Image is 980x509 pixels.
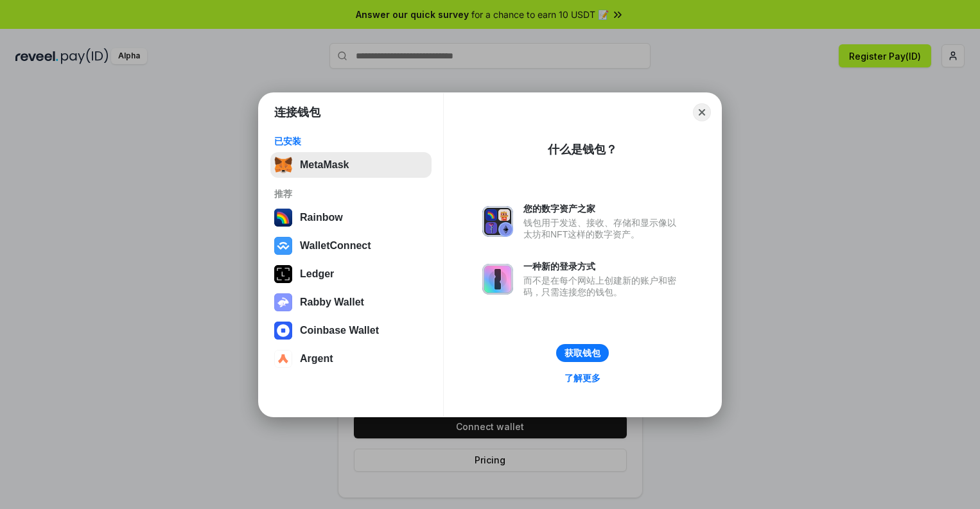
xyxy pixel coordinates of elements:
button: Ledger [270,261,432,287]
div: 钱包用于发送、接收、存储和显示像以太坊和NFT这样的数字资产。 [523,217,683,240]
img: svg+xml,%3Csvg%20fill%3D%22none%22%20height%3D%2233%22%20viewBox%3D%220%200%2035%2033%22%20width%... [274,156,292,174]
a: 了解更多 [557,370,608,386]
button: Rabby Wallet [270,289,432,315]
div: Coinbase Wallet [300,325,379,336]
div: 什么是钱包？ [548,142,617,157]
button: Coinbase Wallet [270,318,432,343]
div: Rainbow [300,212,343,223]
div: 您的数字资产之家 [523,203,683,214]
button: Rainbow [270,205,432,230]
div: 获取钱包 [564,347,600,359]
button: 获取钱包 [556,344,609,362]
div: 了解更多 [564,372,600,384]
img: svg+xml,%3Csvg%20width%3D%22120%22%20height%3D%22120%22%20viewBox%3D%220%200%20120%20120%22%20fil... [274,209,292,227]
h1: 连接钱包 [274,105,320,120]
div: 推荐 [274,188,428,200]
div: Rabby Wallet [300,297,364,308]
div: 一种新的登录方式 [523,261,683,272]
img: svg+xml,%3Csvg%20width%3D%2228%22%20height%3D%2228%22%20viewBox%3D%220%200%2028%2028%22%20fill%3D... [274,350,292,368]
img: svg+xml,%3Csvg%20width%3D%2228%22%20height%3D%2228%22%20viewBox%3D%220%200%2028%2028%22%20fill%3D... [274,237,292,255]
button: Close [693,103,711,121]
div: Ledger [300,268,334,280]
img: svg+xml,%3Csvg%20xmlns%3D%22http%3A%2F%2Fwww.w3.org%2F2000%2Fsvg%22%20width%3D%2228%22%20height%3... [274,265,292,283]
div: Argent [300,353,333,365]
div: MetaMask [300,159,349,171]
div: WalletConnect [300,240,371,252]
div: 已安装 [274,135,428,147]
img: svg+xml,%3Csvg%20xmlns%3D%22http%3A%2F%2Fwww.w3.org%2F2000%2Fsvg%22%20fill%3D%22none%22%20viewBox... [482,206,513,237]
div: 而不是在每个网站上创建新的账户和密码，只需连接您的钱包。 [523,275,683,298]
img: svg+xml,%3Csvg%20xmlns%3D%22http%3A%2F%2Fwww.w3.org%2F2000%2Fsvg%22%20fill%3D%22none%22%20viewBox... [274,293,292,311]
button: WalletConnect [270,233,432,259]
button: MetaMask [270,152,432,178]
img: svg+xml,%3Csvg%20width%3D%2228%22%20height%3D%2228%22%20viewBox%3D%220%200%2028%2028%22%20fill%3D... [274,322,292,340]
img: svg+xml,%3Csvg%20xmlns%3D%22http%3A%2F%2Fwww.w3.org%2F2000%2Fsvg%22%20fill%3D%22none%22%20viewBox... [482,264,513,295]
button: Argent [270,346,432,372]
